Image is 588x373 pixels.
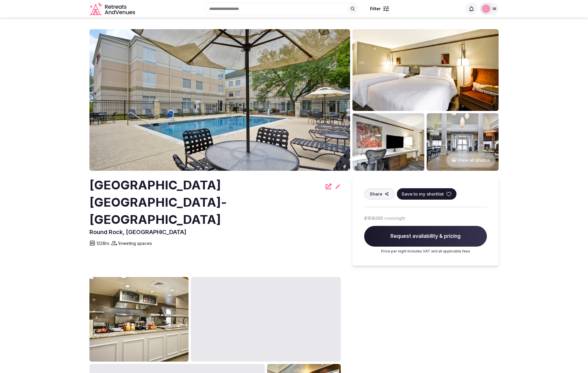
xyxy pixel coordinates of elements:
[366,3,393,14] button: Filter
[370,191,382,197] span: Share
[364,188,395,200] button: Share
[427,113,499,171] img: Venue gallery photo
[370,6,381,12] span: Filter
[96,240,109,246] span: 122 Brs
[352,113,424,171] img: Venue gallery photo
[89,29,350,171] img: Venue cover photo
[118,240,152,246] span: 1 meeting spaces
[364,215,383,221] span: $159 USD
[364,249,487,254] p: Price per night includes VAT and all applicable fees
[89,277,188,362] img: Venue gallery photo
[397,188,456,200] button: Save to my shortlist
[89,2,136,15] a: Visit the homepage
[191,277,341,362] img: Venue gallery photo
[446,152,496,168] button: View all photos
[482,5,490,13] img: Luis Mereiles
[384,215,405,221] span: room/night
[402,191,444,197] span: Save to my shortlist
[352,29,499,111] img: Venue gallery photo
[364,226,487,247] span: Request availability & pricing
[89,2,136,15] svg: Retreats and Venues company logo
[89,177,322,228] h2: [GEOGRAPHIC_DATA] [GEOGRAPHIC_DATA]-[GEOGRAPHIC_DATA]
[89,229,186,236] span: Round Rock, [GEOGRAPHIC_DATA]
